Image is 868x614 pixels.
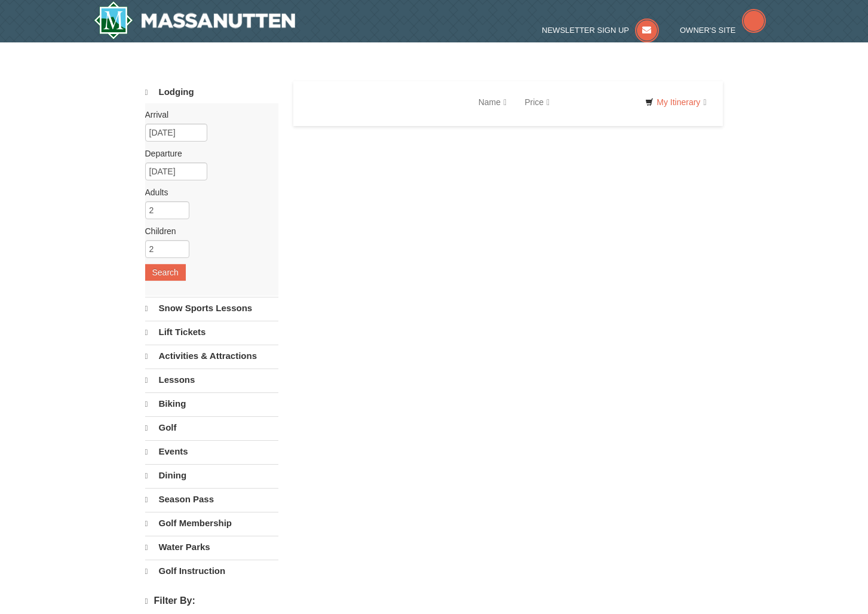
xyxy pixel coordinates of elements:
[94,1,296,39] img: Massanutten Resort Logo
[680,26,736,35] span: Owner's Site
[637,93,714,111] a: My Itinerary
[145,416,278,439] a: Golf
[680,26,766,35] a: Owner's Site
[145,186,269,198] label: Adults
[145,264,186,281] button: Search
[145,321,278,343] a: Lift Tickets
[145,488,278,511] a: Season Pass
[145,109,269,121] label: Arrival
[145,369,278,391] a: Lessons
[94,1,296,39] a: Massanutten Resort
[145,536,278,558] a: Water Parks
[145,225,269,237] label: Children
[145,392,278,415] a: Biking
[145,297,278,320] a: Snow Sports Lessons
[542,26,659,35] a: Newsletter Sign Up
[145,595,278,607] h4: Filter By:
[145,560,278,582] a: Golf Instruction
[145,345,278,367] a: Activities & Attractions
[145,440,278,463] a: Events
[145,148,269,159] label: Departure
[145,464,278,487] a: Dining
[516,90,559,114] a: Price
[542,26,629,35] span: Newsletter Sign Up
[470,90,516,114] a: Name
[145,512,278,535] a: Golf Membership
[145,81,278,103] a: Lodging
